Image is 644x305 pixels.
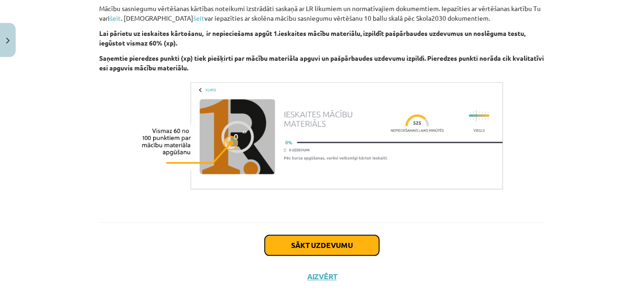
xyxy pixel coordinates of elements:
a: šeit [193,14,204,22]
b: Lai pārietu uz ieskaites kārtošanu, ir nepieciešams apgūt 1.ieskaites mācību materiālu, izpildīt ... [99,29,525,47]
button: Aizvērt [304,272,340,281]
p: Mācību sasniegumu vērtēšanas kārtības noteikumi izstrādāti saskaņā ar LR likumiem un normatīvajie... [99,4,545,23]
a: šeit [110,14,121,22]
img: icon-close-lesson-0947bae3869378f0d4975bcd49f059093ad1ed9edebbc8119c70593378902aed.svg [6,38,10,44]
button: Sākt uzdevumu [265,235,379,255]
b: Saņemtie pieredzes punkti (xp) tiek piešķirti par mācību materiāla apguvi un pašpārbaudes uzdevum... [99,54,544,72]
